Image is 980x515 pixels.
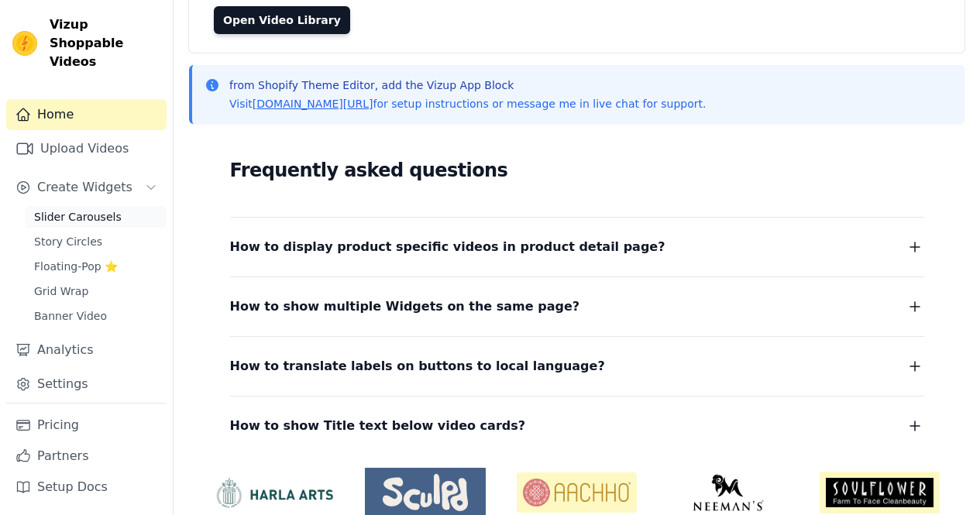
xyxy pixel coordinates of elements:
[34,209,122,225] span: Slider Carousels
[6,472,167,503] a: Setup Docs
[34,283,88,299] span: Grid Wrap
[229,77,706,93] p: from Shopify Theme Editor, add the Vizup App Block
[12,31,37,56] img: Vizup
[230,296,924,318] button: How to show multiple Widgets on the same page?
[34,259,118,274] span: Floating-Pop ⭐
[50,15,160,71] span: Vizup Shoppable Videos
[6,369,167,400] a: Settings
[25,280,167,302] a: Grid Wrap
[229,96,706,112] p: Visit for setup instructions or message me in live chat for support.
[253,98,373,110] a: [DOMAIN_NAME][URL]
[25,305,167,327] a: Banner Video
[25,206,167,228] a: Slider Carousels
[6,441,167,472] a: Partners
[230,236,665,258] span: How to display product specific videos in product detail page?
[230,155,924,186] h2: Frequently asked questions
[6,172,167,203] button: Create Widgets
[25,231,167,252] a: Story Circles
[517,472,637,512] img: Aachho
[365,474,485,511] img: Sculpd US
[6,335,167,366] a: Analytics
[37,178,132,197] span: Create Widgets
[230,236,924,258] button: How to display product specific videos in product detail page?
[668,474,788,511] img: Neeman's
[25,256,167,277] a: Floating-Pop ⭐
[34,308,107,324] span: Banner Video
[6,99,167,130] a: Home
[230,296,580,318] span: How to show multiple Widgets on the same page?
[34,234,102,249] span: Story Circles
[230,355,924,377] button: How to translate labels on buttons to local language?
[230,415,526,437] span: How to show Title text below video cards?
[6,133,167,164] a: Upload Videos
[820,472,940,514] img: Soulflower
[214,477,334,509] img: HarlaArts
[214,6,350,34] a: Open Video Library
[230,355,605,377] span: How to translate labels on buttons to local language?
[6,410,167,441] a: Pricing
[230,415,924,437] button: How to show Title text below video cards?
